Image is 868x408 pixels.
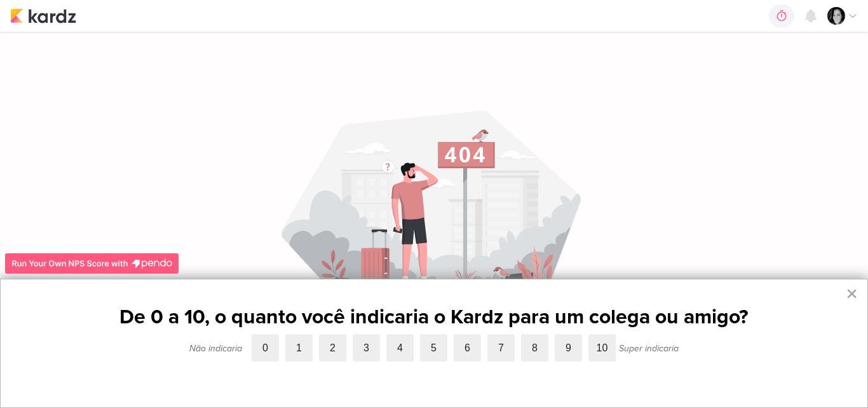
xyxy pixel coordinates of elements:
label: 5 [420,334,447,362]
label: 9 [555,334,582,362]
h2: De 0 a 10, o quanto você indicaria o Kardz para um colega ou amigo? [26,305,842,329]
label: 2 [319,334,346,362]
img: Renata Brandão [827,7,845,25]
label: 8 [521,334,548,362]
label: 10 [588,334,616,362]
label: 4 [386,334,414,362]
label: 1 [285,334,313,362]
img: kardz.app [10,8,76,24]
label: 6 [454,334,481,362]
label: 3 [353,334,380,362]
button: Fechar [846,283,858,304]
div: Super indicaria [619,343,679,354]
label: 7 [487,334,515,362]
label: 0 [252,334,279,362]
img: nps-branding.png [5,253,179,274]
div: Não indicaria [189,343,242,354]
